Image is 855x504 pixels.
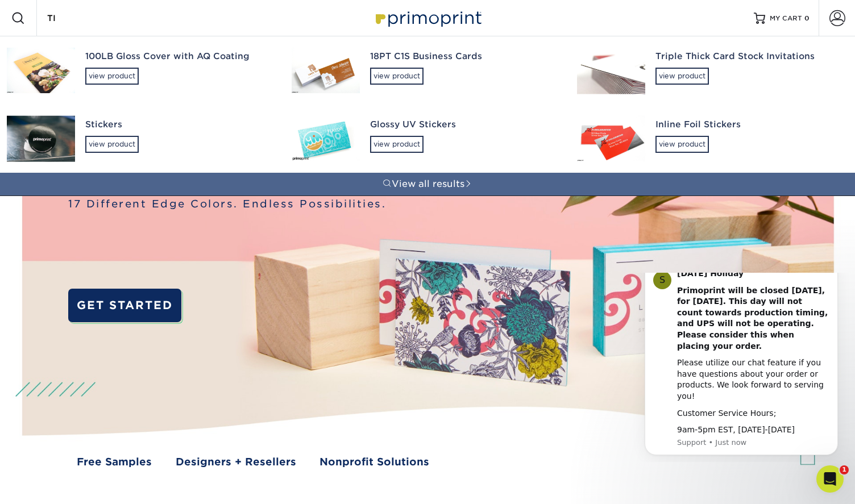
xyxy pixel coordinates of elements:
div: Stickers [85,118,271,131]
div: view product [370,68,424,85]
div: Customer Service Hours; [49,135,202,147]
div: view product [655,68,709,85]
img: Glossy UV Stickers [292,116,360,161]
a: Triple Thick Card Stock Invitationsview product [570,36,855,105]
iframe: Intercom live chat [816,465,844,493]
div: Inline Foil Stickers [655,118,841,131]
div: view product [85,68,139,85]
div: Glossy UV Stickers [370,118,556,131]
input: SEARCH PRODUCTS..... [46,11,157,25]
a: Inline Foil Stickersview product [570,105,855,173]
span: 0 [804,14,810,22]
img: 100LB Gloss Cover with AQ Coating [7,48,75,93]
div: 18PT C1S Business Cards [370,50,556,63]
p: Message from Support, sent Just now [49,165,202,175]
span: 1 [840,465,849,474]
img: Stickers [7,116,75,162]
span: MY CART [770,14,802,23]
a: Designers + Resellers [176,454,296,469]
a: GET STARTED [68,289,181,322]
img: Triple Thick Card Stock Invitations [577,47,645,94]
div: view product [655,136,709,153]
span: 17 Different Edge Colors. Endless Possibilities. [68,196,386,211]
b: Primoprint will be closed [DATE], for [DATE]. This day will not count towards production timing, ... [49,13,200,78]
a: 18PT C1S Business Cardsview product [285,36,570,105]
div: view product [370,136,424,153]
div: Triple Thick Card Stock Invitations [655,50,841,63]
div: Please utilize our chat feature if you have questions about your order or products. We look forwa... [49,85,202,129]
a: Nonprofit Solutions [319,454,429,469]
a: Glossy UV Stickersview product [285,105,570,173]
img: 18PT C1S Business Cards [292,48,360,93]
iframe: Intercom notifications message [628,273,855,462]
a: Free Samples [77,454,152,469]
div: view product [85,136,139,153]
div: 100LB Gloss Cover with AQ Coating [85,50,271,63]
div: 9am-5pm EST, [DATE]-[DATE] [49,152,202,163]
iframe: Google Customer Reviews [3,469,97,500]
img: Inline Foil Stickers [577,116,645,161]
img: Primoprint [371,6,484,30]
